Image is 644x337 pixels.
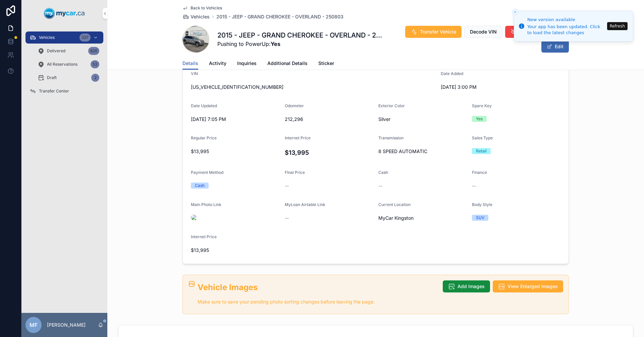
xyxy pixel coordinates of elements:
[47,48,65,54] span: Delivered
[191,116,279,123] span: [DATE] 7:05 PM
[285,170,305,175] span: FInal Price
[191,13,210,20] span: Vehicles
[505,26,569,38] button: Hide from PowerUp
[191,170,223,175] span: Payment Method
[39,88,69,94] span: Transfer Center
[285,116,373,123] span: 212,296
[44,8,85,19] img: App logo
[47,62,77,67] span: All Reservations
[285,135,311,140] span: Internet Price
[209,57,226,71] a: Activity
[39,35,55,40] span: Vehicles
[34,45,103,57] a: Delivered826
[191,215,279,220] img: IMG_7036_wzmmw7.jpg
[318,60,334,67] span: Sticker
[607,22,628,30] button: Refresh
[476,116,483,122] div: Yes
[378,183,382,189] span: --
[198,282,437,306] div: ## Vehicle Images Make sure to save your pending photo sorting changes before leaving the page.
[237,60,257,67] span: Inquiries
[472,170,487,175] span: Finance
[507,283,558,290] span: View Enlarged Images
[420,28,456,35] span: Transfer Vehicle
[378,202,411,207] span: Current Location
[182,60,198,67] span: Details
[88,47,99,55] div: 826
[458,283,485,290] span: Add Images
[217,40,384,48] span: Pushing to PowerUp:
[191,202,221,207] span: Main Photo Link
[267,57,308,71] a: Additional Details
[476,148,487,154] div: Retail
[79,33,91,42] div: 337
[378,170,388,175] span: Cash
[195,183,205,189] div: Cash
[34,72,103,84] a: Draft2
[216,13,343,20] a: 2015 - JEEP - GRAND CHEROKEE - OVERLAND - 250803
[464,26,502,38] button: Decode VIN
[198,298,437,306] p: Make sure to save your pending photo sorting changes before leaving the page.
[285,183,289,189] span: --
[30,321,38,329] span: MF
[191,148,279,155] span: $13,995
[191,247,279,254] span: $13,995
[285,202,325,207] span: MyLoan Airtable Link
[191,5,222,11] span: Back to Vehicles
[512,9,519,15] button: Close toast
[21,27,107,106] div: scrollable content
[472,135,493,140] span: Sales Type
[476,215,484,221] div: SUV
[378,215,414,221] span: MyCar Kingston
[25,85,103,97] a: Transfer Center
[472,103,492,108] span: Spare Key
[267,60,308,67] span: Additional Details
[47,322,86,328] p: [PERSON_NAME]
[34,58,103,70] a: All Reservations53
[443,280,490,292] button: Add Images
[182,57,198,70] a: Details
[378,116,467,123] span: Silver
[493,280,563,292] button: View Enlarged Images
[182,13,210,20] a: Vehicles
[198,282,437,293] h2: Vehicle Images
[441,84,529,90] span: [DATE] 3:00 PM
[217,30,384,40] h1: 2015 - JEEP - GRAND CHEROKEE - OVERLAND - 250803
[271,41,280,47] strong: Yes
[191,103,217,108] span: Date Updated
[285,148,373,157] h4: $13,995
[318,57,334,71] a: Sticker
[441,71,463,76] span: Date Added
[378,103,405,108] span: Exterior Color
[541,41,569,53] button: Edit
[472,183,476,189] span: --
[91,60,99,68] div: 53
[91,74,99,82] div: 2
[191,84,435,90] span: [US_VEHICLE_IDENTIFICATION_NUMBER]
[472,202,492,207] span: Body Style
[527,16,605,23] div: New version available
[209,60,226,67] span: Activity
[191,234,217,239] span: Internet Price
[378,135,404,140] span: Transmission
[25,31,103,44] a: Vehicles337
[527,24,605,36] div: Your app has been updated. Click to load the latest changes
[285,103,304,108] span: Odometer
[378,148,467,155] span: 8 SPEED AUTOMATIC
[47,75,57,80] span: Draft
[405,26,462,38] button: Transfer Vehicle
[182,5,222,11] a: Back to Vehicles
[191,135,217,140] span: Regular Price
[285,215,289,221] span: --
[237,57,257,71] a: Inquiries
[470,28,497,35] span: Decode VIN
[191,71,198,76] span: VIN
